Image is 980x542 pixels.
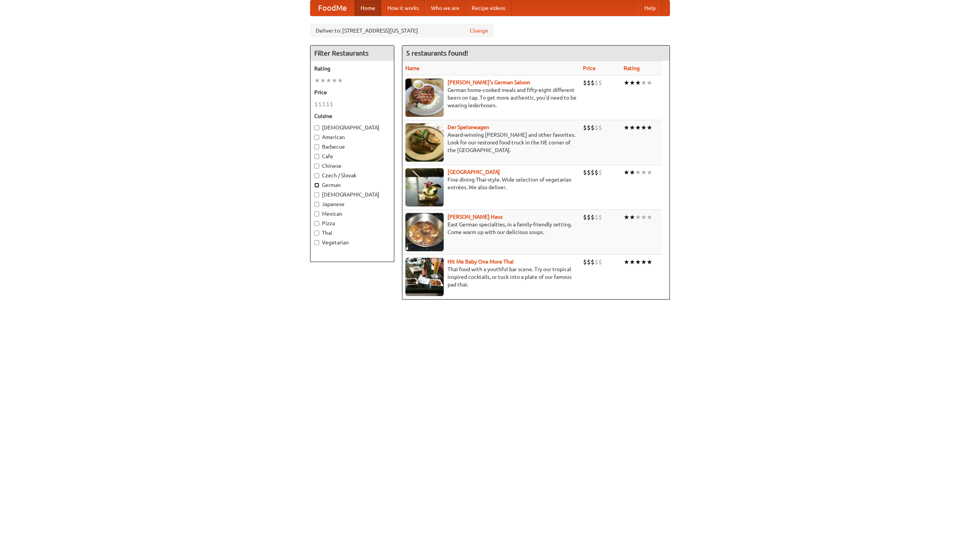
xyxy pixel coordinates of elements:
img: kohlhaus.jpg [405,213,444,251]
li: $ [598,168,602,177]
li: ★ [624,258,629,266]
input: Vegetarian [314,240,319,245]
a: How it works [381,0,425,16]
a: Name [405,65,420,71]
li: ★ [647,79,652,87]
li: ★ [641,168,647,177]
a: Home [354,0,381,16]
li: $ [583,258,587,266]
input: Chinese [314,164,319,169]
a: Recipe videos [465,0,511,16]
input: Thai [314,231,319,236]
li: ★ [641,123,647,132]
li: ★ [629,213,635,221]
a: Der Speisewagen [448,124,489,130]
p: Thai food with a youthful bar scene. Try our tropical inspired cocktails, or tuck into a plate of... [405,265,577,288]
li: $ [591,258,595,266]
li: $ [583,213,587,221]
li: ★ [629,168,635,177]
li: ★ [635,79,641,87]
a: [PERSON_NAME]'s German Saloon [448,79,530,85]
li: ★ [320,76,326,85]
h5: Rating [314,65,390,72]
li: ★ [337,76,343,85]
p: East German specialties, in a family-friendly setting. Come warm up with our delicious soups. [405,221,577,236]
label: Pizza [314,219,390,227]
li: ★ [629,123,635,132]
label: German [314,181,390,189]
li: $ [595,168,598,177]
li: ★ [332,76,337,85]
li: ★ [647,258,652,266]
li: $ [587,213,591,221]
li: $ [587,168,591,177]
input: Japanese [314,202,319,207]
img: speisewagen.jpg [405,123,444,162]
li: $ [330,100,333,108]
li: ★ [641,213,647,221]
li: $ [598,79,602,87]
li: $ [322,100,326,108]
a: FoodMe [310,0,354,16]
a: Hit Me Baby One More Thai [448,259,514,265]
li: ★ [326,76,332,85]
h5: Price [314,88,390,96]
a: Price [583,65,596,71]
li: $ [326,100,330,108]
input: [DEMOGRAPHIC_DATA] [314,192,319,197]
input: American [314,135,319,140]
a: [PERSON_NAME] Haus [448,214,503,220]
h5: Cuisine [314,112,390,120]
li: $ [318,100,322,108]
li: $ [587,258,591,266]
label: Thai [314,229,390,237]
li: $ [583,79,587,87]
li: ★ [641,79,647,87]
label: Cafe [314,152,390,160]
li: ★ [314,76,320,85]
li: $ [595,213,598,221]
a: Rating [624,65,640,71]
label: [DEMOGRAPHIC_DATA] [314,124,390,131]
li: ★ [629,79,635,87]
label: Chinese [314,162,390,170]
input: Czech / Slovak [314,173,319,178]
label: Vegetarian [314,239,390,246]
li: ★ [647,213,652,221]
li: ★ [635,168,641,177]
label: Japanese [314,200,390,208]
a: Help [638,0,662,16]
input: German [314,183,319,188]
p: Fine dining Thai-style. Wide selection of vegetarian entrées. We also deliver. [405,176,577,191]
li: $ [598,258,602,266]
li: ★ [641,258,647,266]
li: ★ [624,168,629,177]
p: Award-winning [PERSON_NAME] and other favorites. Look for our restored food truck in the NE corne... [405,131,577,154]
a: Change [470,27,488,34]
label: American [314,133,390,141]
li: $ [591,123,595,132]
img: esthers.jpg [405,79,444,117]
div: Deliver to: [STREET_ADDRESS][US_STATE] [310,24,494,38]
input: [DEMOGRAPHIC_DATA] [314,125,319,130]
li: ★ [624,123,629,132]
li: $ [587,123,591,132]
p: German home-cooked meals and fifty-eight different beers on tap. To get more authentic, you'd nee... [405,86,577,109]
h4: Filter Restaurants [310,46,394,61]
li: ★ [624,79,629,87]
li: $ [583,168,587,177]
label: Barbecue [314,143,390,151]
input: Barbecue [314,144,319,149]
input: Mexican [314,211,319,216]
ng-pluralize: 5 restaurants found! [406,49,468,57]
li: $ [595,258,598,266]
li: $ [583,123,587,132]
label: [DEMOGRAPHIC_DATA] [314,191,390,198]
li: $ [595,79,598,87]
li: ★ [647,168,652,177]
li: $ [591,213,595,221]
